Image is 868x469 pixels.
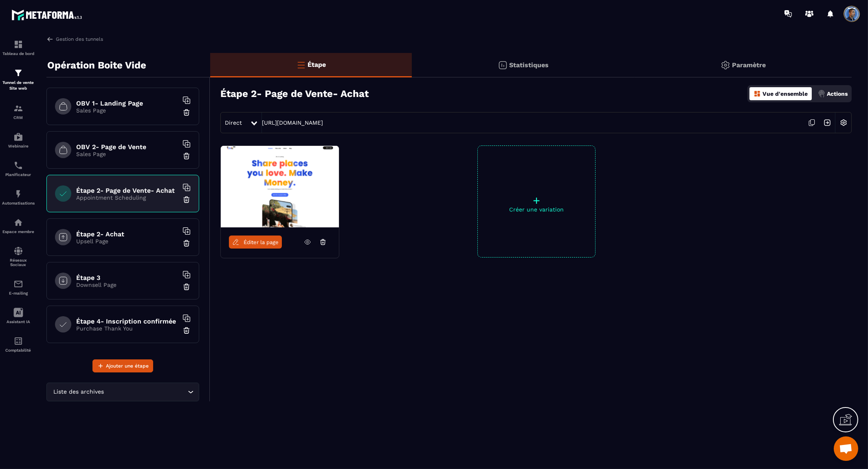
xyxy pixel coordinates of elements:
[76,238,178,244] p: Upsell Page
[47,57,146,73] p: Opération Boite Vide
[2,211,35,240] a: automationsautomationsEspace membre
[76,317,178,325] h6: Étape 4- Inscription confirmée
[46,35,54,43] img: arrow
[2,183,35,211] a: automationsautomationsAutomatisations
[76,230,178,238] h6: Étape 2- Achat
[13,279,23,289] img: email
[836,115,851,130] img: setting-w.858f3a88.svg
[76,325,178,332] p: Purchase Thank You
[510,61,549,69] p: Statistiques
[46,35,103,43] a: Gestion des tunnels
[2,115,35,120] p: CRM
[2,229,35,234] p: Espace membre
[182,239,191,247] img: trash
[262,119,323,126] a: [URL][DOMAIN_NAME]
[2,348,35,352] p: Comptabilité
[2,240,35,273] a: social-networksocial-networkRéseaux Sociaux
[2,330,35,359] a: accountantaccountantComptabilité
[52,388,106,396] span: Liste des archives
[76,99,178,107] h6: OBV 1- Landing Page
[221,146,339,227] img: image
[220,88,369,99] h3: Étape 2- Page de Vente- Achat
[13,189,23,199] img: automations
[76,143,178,151] h6: OBV 2- Page de Vente
[308,61,326,68] p: Étape
[2,273,35,302] a: emailemailE-mailing
[106,362,149,370] span: Ajouter une étape
[2,62,35,97] a: formationformationTunnel de vente Site web
[106,388,186,396] input: Search for option
[2,319,35,324] p: Assistant IA
[818,90,825,97] img: actions.d6e523a2.png
[2,258,35,267] p: Réseaux Sociaux
[2,51,35,56] p: Tableau de bord
[763,90,808,97] p: Vue d'ensemble
[13,68,23,78] img: formation
[76,282,178,288] p: Downsell Page
[182,108,191,117] img: trash
[2,154,35,183] a: schedulerschedulerPlanificateur
[13,336,23,346] img: accountant
[76,187,178,194] h6: Étape 2- Page de Vente- Achat
[229,236,282,249] a: Éditer la page
[2,126,35,154] a: automationsautomationsWebinaire
[13,103,23,113] img: formation
[2,97,35,126] a: formationformationCRM
[2,33,35,62] a: formationformationTableau de bord
[76,274,178,282] h6: Étape 3
[721,60,730,70] img: setting-gr.5f69749f.svg
[478,206,595,213] p: Créer une variation
[2,302,35,330] a: Assistant IA
[225,119,242,126] span: Direct
[820,115,835,130] img: arrow-next.bcc2205e.svg
[478,195,595,206] p: +
[13,246,23,256] img: social-network
[13,40,23,49] img: formation
[182,196,191,204] img: trash
[296,60,306,70] img: bars-o.4a397970.svg
[13,218,23,227] img: automations
[182,326,191,335] img: trash
[2,172,35,177] p: Planificateur
[182,283,191,291] img: trash
[498,60,508,70] img: stats.20deebd0.svg
[2,144,35,148] p: Webinaire
[13,132,23,142] img: automations
[827,90,848,97] p: Actions
[76,107,178,114] p: Sales Page
[11,7,85,22] img: logo
[92,359,153,372] button: Ajouter une étape
[754,90,761,97] img: dashboard-orange.40269519.svg
[76,194,178,201] p: Appointment Scheduling
[2,201,35,205] p: Automatisations
[244,239,279,245] span: Éditer la page
[46,383,199,401] div: Search for option
[2,291,35,295] p: E-mailing
[732,61,766,69] p: Paramètre
[13,161,23,170] img: scheduler
[834,436,858,461] div: Ouvrir le chat
[182,152,191,160] img: trash
[76,151,178,157] p: Sales Page
[2,80,35,91] p: Tunnel de vente Site web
